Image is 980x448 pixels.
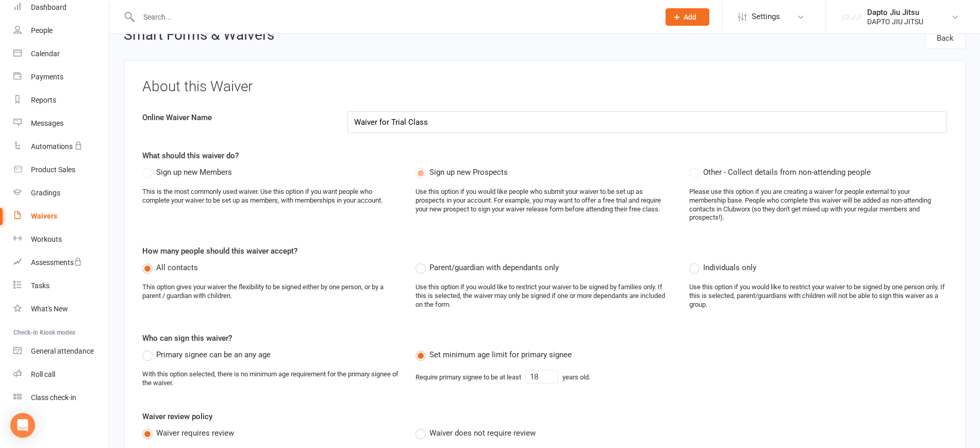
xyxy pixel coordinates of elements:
[13,181,109,205] a: Gradings
[13,89,109,112] a: Reports
[31,26,53,35] div: People
[31,189,60,197] div: Gradings
[156,349,271,359] span: Primary signee can be an any age
[13,158,109,181] a: Product Sales
[156,427,234,438] span: Waiver requires review
[13,42,109,65] a: Calendar
[13,112,109,135] a: Messages
[13,19,109,42] a: People
[142,370,400,388] div: With this option selected, there is no minimum age requirement for the primary signee of the waiver.
[135,111,340,124] label: Online Waiver Name
[13,251,109,274] a: Assessments
[13,297,109,321] a: What's New
[13,363,109,386] a: Roll call
[416,188,673,214] div: Use this option if you would like people who submit your waiver to be set up as prospects in your...
[13,65,109,89] a: Payments
[752,5,780,28] span: Settings
[31,258,82,267] div: Assessments
[142,188,400,205] div: This is the most commonly used waiver. Use this option if you want people who complete your waive...
[666,8,709,26] button: Add
[31,212,57,220] div: Waivers
[13,228,109,251] a: Workouts
[13,274,109,297] a: Tasks
[156,261,198,272] span: All contacts
[142,150,239,162] label: What should this waiver do?
[124,27,274,46] h2: Smart Forms & Waivers
[31,3,67,11] div: Dashboard
[31,347,94,355] div: General attendance
[867,8,923,17] div: Dapto Jiu Jitsu
[142,410,212,423] label: Waiver review policy
[13,340,109,363] a: General attendance kiosk mode
[416,283,673,309] div: Use this option if you would like to restrict your waiver to be signed by families only. If this ...
[684,13,696,21] span: Add
[31,142,73,151] div: Automations
[429,261,559,272] span: Parent/guardian with dependants only
[31,119,63,127] div: Messages
[13,386,109,409] a: Class kiosk mode
[142,79,947,95] h3: About this Waiver
[867,17,923,26] div: DAPTO JIU JITSU
[429,166,508,177] span: Sign up new Prospects
[142,283,400,301] div: This option gives your waiver the flexibility to be signed either by one person, or by a parent /...
[31,305,68,313] div: What's New
[31,235,62,243] div: Workouts
[13,205,109,228] a: Waivers
[31,370,55,378] div: Roll call
[429,427,536,438] span: Waiver does not require review
[703,261,756,272] span: Individuals only
[689,188,947,223] div: Please use this option if you are creating a waiver for people external to your membership base. ...
[142,245,297,257] label: How many people should this waiver accept?
[925,27,966,49] a: Back
[31,96,56,104] div: Reports
[10,413,35,438] div: Open Intercom Messenger
[703,166,871,177] span: Other - Collect details from non-attending people
[416,370,590,384] div: Require primary signee to be at least years old.
[31,393,76,402] div: Class check-in
[156,166,232,177] span: Sign up new Members
[31,73,63,81] div: Payments
[136,10,652,24] input: Search...
[429,349,572,359] span: Set minimum age limit for primary signee
[689,283,947,309] div: Use this option if you would like to restrict your waiver to be signed by one person only. If thi...
[13,135,109,158] a: Automations
[31,49,60,58] div: Calendar
[142,332,232,344] label: Who can sign this waiver?
[31,281,49,290] div: Tasks
[31,165,75,174] div: Product Sales
[841,7,862,27] img: thumb_image1723000370.png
